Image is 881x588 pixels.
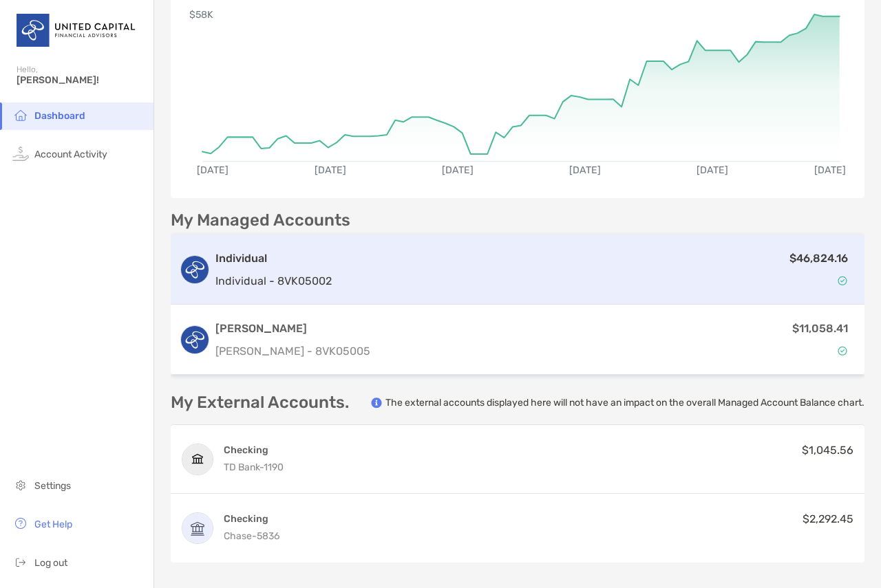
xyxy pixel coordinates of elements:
p: $46,824.16 [789,250,848,267]
span: [PERSON_NAME]! [17,74,145,86]
span: Get Help [34,519,72,530]
p: My Managed Accounts [171,212,350,229]
span: Chase - [224,530,257,542]
p: $11,058.41 [792,320,848,337]
span: TD Bank - [224,461,264,473]
img: household icon [12,107,29,123]
img: activity icon [12,145,29,162]
p: [PERSON_NAME] - 8VK05005 [215,342,370,360]
img: settings icon [12,477,29,493]
span: 1190 [264,461,284,473]
span: Settings [34,480,71,492]
span: Dashboard [34,110,85,122]
p: Individual - 8VK05002 [215,272,332,290]
span: Log out [34,557,67,569]
img: Account Status icon [838,276,847,285]
h4: Checking [224,512,279,525]
text: [DATE] [815,165,847,177]
text: [DATE] [570,165,602,177]
text: [DATE] [315,165,346,177]
text: [DATE] [697,165,729,177]
img: logo account [181,326,209,353]
span: $1,045.56 [802,444,853,457]
h3: Individual [215,250,332,267]
img: info [371,398,382,409]
h4: Checking [224,444,284,457]
text: [DATE] [442,165,474,177]
img: get-help icon [12,515,29,532]
img: TD CONVENIENCE CHECKING [182,444,213,475]
text: [DATE] [197,165,229,177]
img: Account Status icon [838,346,847,356]
img: United Capital Logo [17,6,137,55]
img: logo account [181,256,209,283]
p: My External Accounts. [171,394,349,411]
p: The external accounts displayed here will not have an impact on the overall Managed Account Balan... [385,396,864,409]
span: 5836 [257,530,279,542]
span: $2,292.45 [803,512,853,525]
h3: [PERSON_NAME] [215,320,370,337]
img: TOTAL CHECKING [182,513,213,543]
text: $58K [189,9,213,21]
span: Account Activity [34,149,107,160]
img: logout icon [12,554,29,570]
